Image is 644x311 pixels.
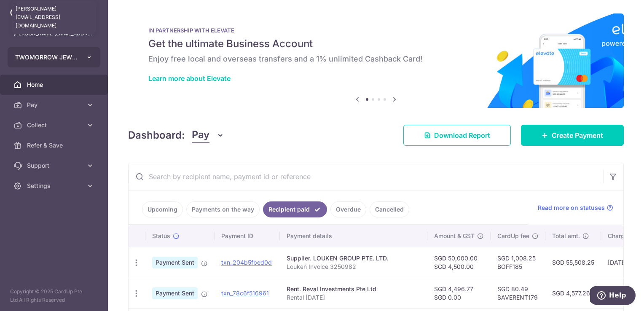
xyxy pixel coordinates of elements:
[148,37,604,51] h5: Get the ultimate Business Account
[590,286,636,307] iframe: Opens a widget where you can find more information
[129,163,603,190] input: Search by recipient name, payment id or reference
[27,141,83,150] span: Refer & Save
[186,201,260,217] a: Payments on the way
[192,127,209,143] span: Pay
[27,80,83,89] span: Home
[434,130,490,140] span: Download Report
[287,263,421,271] p: Louken Invoice 3250982
[12,1,96,34] div: [PERSON_NAME][EMAIL_ADDRESS][DOMAIN_NAME]
[221,290,269,297] a: txn_78c6f516961
[10,7,51,17] img: CardUp
[330,201,366,217] a: Overdue
[263,201,327,217] a: Recipient paid
[148,27,604,34] p: IN PARTNERSHIP WITH ELEVATE
[545,247,601,278] td: SGD 55,508.25
[152,287,198,299] span: Payment Sent
[152,257,198,268] span: Payment Sent
[15,53,78,62] span: TWOMORROW JEWELLERY PTE. LTD.
[192,127,224,143] button: Pay
[148,74,231,83] a: Learn more about Elevate
[538,204,605,212] span: Read more on statuses
[8,47,100,67] button: TWOMORROW JEWELLERY PTE. LTD.
[403,125,511,146] a: Download Report
[128,128,185,143] h4: Dashboard:
[497,232,529,240] span: CardUp fee
[27,121,83,129] span: Collect
[552,130,603,140] span: Create Payment
[427,247,491,278] td: SGD 50,000.00 SGD 4,500.00
[434,232,475,240] span: Amount & GST
[148,54,604,64] h6: Enjoy free local and overseas transfers and a 1% unlimited Cashback Card!
[427,278,491,308] td: SGD 4,496.77 SGD 0.00
[152,232,170,240] span: Status
[27,182,83,190] span: Settings
[545,278,601,308] td: SGD 4,577.26
[280,225,427,247] th: Payment details
[538,204,613,212] a: Read more on statuses
[215,225,280,247] th: Payment ID
[27,101,83,109] span: Pay
[491,247,545,278] td: SGD 1,008.25 BOFF185
[491,278,545,308] td: SGD 80.49 SAVERENT179
[287,293,421,302] p: Rental [DATE]
[608,232,642,240] span: Charge date
[287,254,421,263] div: Supplier. LOUKEN GROUP PTE. LTD.
[128,13,624,108] img: Renovation banner
[221,259,272,266] a: txn_204b5fbed0d
[287,285,421,293] div: Rent. Reval Investments Pte Ltd
[142,201,183,217] a: Upcoming
[521,125,624,146] a: Create Payment
[552,232,580,240] span: Total amt.
[27,161,83,170] span: Support
[370,201,409,217] a: Cancelled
